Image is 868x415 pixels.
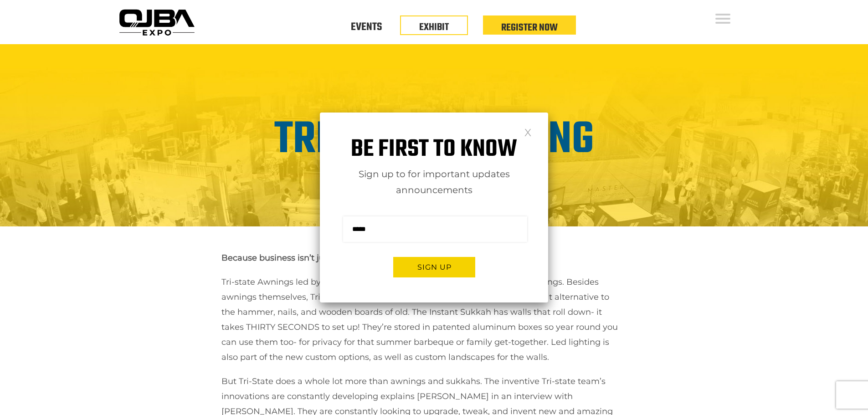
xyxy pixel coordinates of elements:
[524,128,532,136] a: Close
[221,275,620,365] p: Tri-state Awnings led by [PERSON_NAME], is about a whole lot more than awnings. Besides awnings t...
[221,253,529,263] strong: Because business isn’t just about what you know, it’s about who you know.
[320,135,548,164] h1: Be first to know
[501,20,558,36] a: Register Now
[393,257,475,277] button: Sign up
[320,166,548,198] p: Sign up to for important updates announcements
[274,106,594,175] a: Tri-State Awning
[419,20,449,35] a: EXHIBIT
